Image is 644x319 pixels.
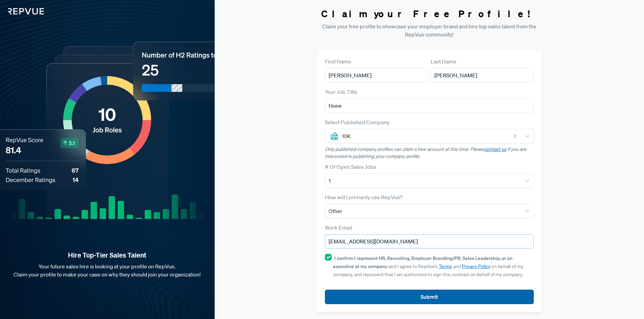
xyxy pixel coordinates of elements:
span: and I agree to RepVue’s and on behalf of my company, and represent that I am authorized to sign t... [333,255,523,277]
a: contact us [484,146,506,152]
p: Only published company profiles can claim a free account at this time. Please if you are interest... [325,146,534,160]
input: First Name [325,68,428,82]
img: 10K [330,132,338,140]
strong: Hire Top-Tier Sales Talent [11,251,204,260]
a: Terms [439,263,452,269]
a: Privacy Policy [462,263,491,269]
label: How will I primarily use RepVue? [325,193,403,201]
input: Email [325,234,534,248]
label: Work Email [325,223,352,232]
strong: I confirm I represent HR, Recruiting, Employer Branding/PR, Sales Leadership, or an executive at ... [333,255,512,269]
input: Title [325,99,534,113]
label: Your Job Title [325,88,357,96]
button: Submit [325,290,534,304]
p: Claim your free profile to showcase your employer brand and hire top sales talent from the RepVue... [317,22,542,38]
label: Select Published Company [325,118,389,126]
p: Your future sales hire is looking at your profile on RepVue. Claim your profile to make your case... [11,262,204,278]
label: Last Name [431,57,456,65]
input: Last Name [431,68,534,82]
label: First Name [325,57,351,65]
label: # Of Open Sales Jobs [325,163,376,171]
h3: Claim your Free Profile! [317,8,542,20]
